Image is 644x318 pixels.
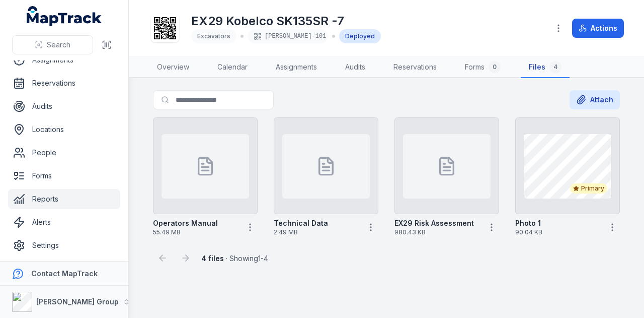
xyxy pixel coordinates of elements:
button: Attach [570,90,620,109]
span: 90.04 KB [515,228,601,236]
a: Reports [8,189,120,209]
a: Calendar [209,57,256,78]
span: 2.49 MB [274,228,359,236]
span: Excavators [197,32,230,40]
strong: Photo 1 [515,218,541,228]
span: Search [47,40,70,50]
strong: EX29 Risk Assessment [394,218,474,228]
strong: [PERSON_NAME] Group [36,297,119,306]
a: Locations [8,119,120,140]
strong: Contact MapTrack [31,269,98,278]
span: · Showing 1 - 4 [201,254,268,263]
h1: EX29 Kobelco SK135SR -7 [191,13,381,29]
div: [PERSON_NAME]-101 [248,29,328,43]
div: Primary [570,183,607,194]
a: MapTrack [27,6,102,26]
a: Audits [337,57,373,78]
a: Audits [8,96,120,116]
a: Settings [8,235,120,256]
a: Reservations [385,57,445,78]
a: Overview [149,57,197,78]
a: Reservations [8,73,120,93]
div: 4 [549,61,561,73]
span: 55.49 MB [153,228,238,236]
div: Deployed [339,29,381,43]
a: Assignments [268,57,325,78]
strong: Operators Manual [153,218,218,228]
button: Actions [572,19,624,38]
strong: 4 files [201,254,224,263]
a: Forms0 [457,57,509,78]
button: Search [12,35,93,54]
strong: Technical Data [274,218,328,228]
a: Forms [8,166,120,186]
a: People [8,143,120,163]
div: 0 [489,61,501,73]
a: Alerts [8,212,120,232]
a: Files4 [521,57,570,78]
span: 980.43 KB [394,228,480,236]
